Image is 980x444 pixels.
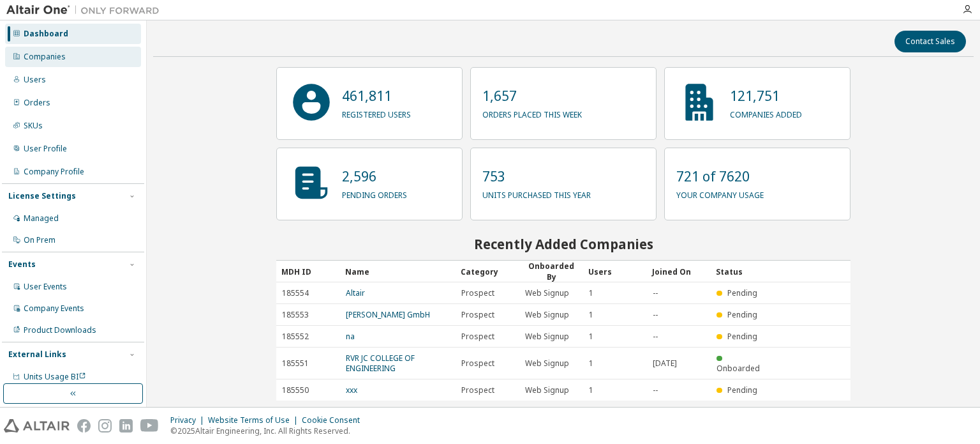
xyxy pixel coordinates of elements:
span: 185550 [282,385,309,395]
img: linkedin.svg [119,419,133,433]
p: 461,811 [342,86,411,105]
div: Managed [24,213,59,224]
div: Company Profile [24,167,84,177]
button: Contact Sales [895,31,966,52]
span: Web Signup [525,358,569,369]
span: Prospect [461,385,494,395]
a: [PERSON_NAME] GmbH [346,309,430,320]
span: 185554 [282,288,309,298]
p: companies added [730,105,802,120]
div: Name [345,261,451,282]
p: 121,751 [730,86,802,105]
div: SKUs [24,121,43,131]
img: facebook.svg [77,419,91,433]
span: Pending [727,331,757,342]
div: Users [588,261,642,282]
span: Prospect [461,332,494,342]
span: Web Signup [525,288,569,298]
span: -- [653,288,658,298]
span: Web Signup [525,332,569,342]
p: 1,657 [482,86,582,105]
div: Joined On [652,261,706,282]
span: Web Signup [525,310,569,320]
h2: Recently Added Companies [276,236,850,252]
span: Onboarded [716,363,760,374]
img: altair_logo.svg [4,419,70,433]
div: Users [24,75,46,85]
span: -- [653,332,658,342]
div: Privacy [170,415,208,425]
div: User Events [24,282,67,292]
a: na [346,331,355,342]
p: © 2025 Altair Engineering, Inc. All Rights Reserved. [170,425,367,436]
span: Web Signup [525,385,569,395]
div: Product Downloads [24,325,96,335]
span: 1 [589,332,593,342]
span: -- [653,310,658,320]
span: Units Usage BI [24,371,86,382]
span: 185552 [282,332,309,342]
div: User Profile [24,144,67,154]
div: License Settings [8,191,76,201]
p: your company usage [676,186,764,201]
span: Prospect [461,358,494,369]
a: Altair [346,287,365,298]
div: Dashboard [24,29,68,39]
div: Events [8,259,36,270]
div: Website Terms of Use [208,415,302,425]
div: MDH ID [281,261,335,282]
div: Onboarded By [524,261,578,282]
img: instagram.svg [98,419,112,433]
div: External Links [8,349,66,360]
p: 753 [482,167,591,186]
span: Prospect [461,310,494,320]
p: 721 of 7620 [676,167,764,186]
span: 1 [589,310,593,320]
p: pending orders [342,186,407,201]
span: Prospect [461,288,494,298]
span: Pending [727,287,757,298]
p: orders placed this week [482,105,582,120]
span: 185551 [282,358,309,369]
a: xxx [346,385,357,395]
p: 2,596 [342,167,407,186]
span: Pending [727,309,757,320]
div: Cookie Consent [302,415,367,425]
span: 1 [589,358,593,369]
div: Orders [24,98,50,108]
img: Altair One [6,4,166,17]
span: -- [653,385,658,395]
div: Companies [24,52,66,62]
span: [DATE] [653,358,677,369]
span: 185553 [282,310,309,320]
div: On Prem [24,235,56,245]
span: 1 [589,385,593,395]
img: youtube.svg [140,419,159,433]
div: Company Events [24,303,84,314]
div: Category [461,261,514,282]
p: units purchased this year [482,186,591,201]
a: RVR JC COLLEGE OF ENGINEERING [346,353,415,374]
span: 1 [589,288,593,298]
span: Pending [727,385,757,395]
div: Status [716,261,769,282]
p: registered users [342,105,411,120]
